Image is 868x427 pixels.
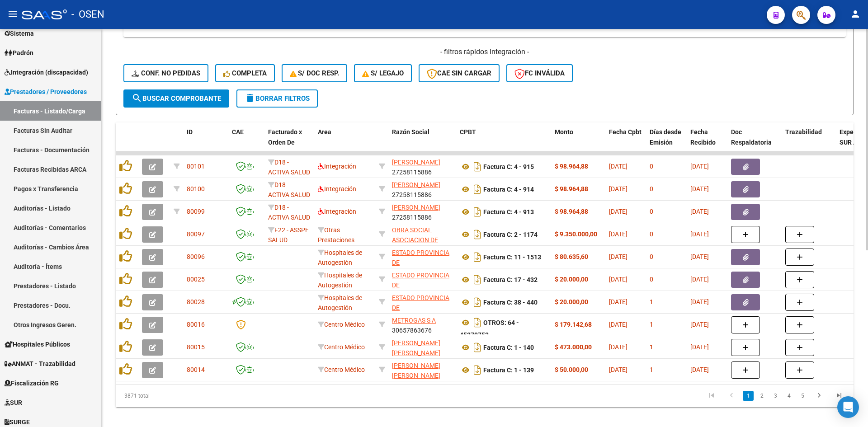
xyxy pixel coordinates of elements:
button: Completa [215,64,275,82]
i: Descargar documento [472,272,483,287]
i: Descargar documento [472,250,483,264]
span: Fiscalización RG [5,378,59,388]
a: 5 [797,391,808,401]
div: 27258115886 [392,157,453,176]
span: [DATE] [609,321,627,328]
strong: Factura C: 2 - 1174 [483,231,538,238]
span: 1 [650,343,653,351]
span: 0 [650,253,653,260]
i: Descargar documento [472,315,483,330]
span: [DATE] [690,163,709,170]
mat-icon: delete [245,93,255,103]
a: 3 [770,391,781,401]
span: ESTADO PROVINCIA DE [GEOGRAPHIC_DATA][PERSON_NAME] [392,272,453,310]
mat-icon: menu [7,9,18,19]
span: S/ legajo [362,69,404,77]
span: 1 [650,298,653,305]
span: Fecha Cpbt [609,128,642,136]
button: Buscar Comprobante [123,89,229,108]
span: 0 [650,185,653,192]
span: 80014 [187,366,205,373]
span: [DATE] [609,230,627,238]
span: METROGAS S A [392,317,436,324]
span: 80101 [187,163,205,170]
span: Buscar Comprobante [132,94,221,103]
datatable-header-cell: Area [314,122,375,162]
strong: Factura C: 11 - 1513 [483,253,541,261]
strong: OTROS: 64 - 45370753 [460,319,519,338]
li: page 2 [755,388,769,404]
i: Descargar documento [472,295,483,310]
i: Descargar documento [472,340,483,355]
span: [DATE] [690,343,709,351]
span: Sistema [5,28,34,38]
span: [DATE] [690,208,709,215]
button: S/ Doc Resp. [282,64,348,82]
span: 80016 [187,321,205,328]
span: ESTADO PROVINCIA DE [GEOGRAPHIC_DATA][PERSON_NAME] [392,249,453,287]
a: 2 [756,391,767,401]
a: go to previous page [723,391,740,401]
datatable-header-cell: Fecha Cpbt [605,122,646,162]
span: CPBT [460,128,476,136]
span: 0 [650,276,653,283]
button: FC Inválida [506,64,573,82]
span: Hospitales Públicos [5,339,70,349]
strong: $ 80.635,60 [555,253,588,260]
span: Centro Médico [318,321,365,328]
button: Conf. no pedidas [123,64,208,82]
span: [DATE] [690,253,709,260]
span: [DATE] [609,298,627,305]
span: FC Inválida [514,69,565,77]
span: 80028 [187,298,205,305]
button: S/ legajo [354,64,412,82]
strong: Factura C: 4 - 914 [483,186,534,193]
span: Completa [223,69,267,77]
span: Integración [318,208,356,215]
span: Otras Prestaciones [318,226,354,244]
strong: Factura C: 1 - 139 [483,366,534,374]
i: Descargar documento [472,205,483,219]
span: Monto [555,128,573,136]
span: [PERSON_NAME] [392,181,440,188]
span: ESTADO PROVINCIA DE [GEOGRAPHIC_DATA][PERSON_NAME] [392,294,453,332]
datatable-header-cell: CPBT [456,122,551,162]
span: [DATE] [690,276,709,283]
datatable-header-cell: Doc Respaldatoria [727,122,782,162]
span: 80096 [187,253,205,260]
div: 30673377544 [392,293,453,312]
h4: - filtros rápidos Integración - [123,47,846,57]
div: 3871 total [116,385,262,407]
datatable-header-cell: Fecha Recibido [687,122,727,162]
datatable-header-cell: Facturado x Orden De [264,122,314,162]
span: SUR [5,398,22,408]
span: 80025 [187,276,205,283]
a: go to next page [811,391,828,401]
span: ID [187,128,193,136]
button: CAE SIN CARGAR [419,64,500,82]
div: 30657863676 [392,315,453,334]
span: [DATE] [609,276,627,283]
a: 4 [783,391,794,401]
strong: Factura C: 17 - 432 [483,276,538,283]
div: 30707211306 [392,225,453,244]
strong: $ 98.964,88 [555,163,588,170]
div: 30673377544 [392,248,453,267]
span: [DATE] [609,253,627,260]
span: Borrar Filtros [245,94,310,103]
span: 0 [650,163,653,170]
span: 0 [650,230,653,238]
span: [DATE] [690,321,709,328]
span: [PERSON_NAME] [392,159,440,166]
strong: Factura C: 1 - 140 [483,344,534,351]
span: Integración (discapacidad) [5,67,88,77]
li: page 4 [782,388,796,404]
datatable-header-cell: Monto [551,122,605,162]
div: 30673377544 [392,270,453,289]
span: 80099 [187,208,205,215]
span: Area [318,128,331,136]
div: 27258115886 [392,202,453,221]
span: 80097 [187,230,205,238]
span: Doc Respaldatoria [731,128,772,146]
i: Descargar documento [472,182,483,197]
